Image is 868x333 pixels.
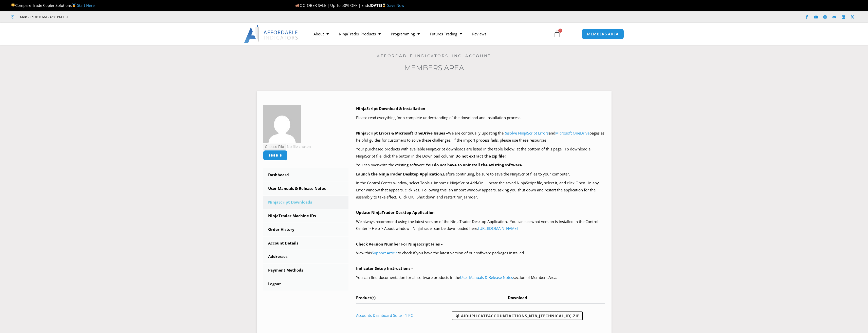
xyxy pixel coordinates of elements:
[356,171,605,178] p: Before continuing, be sure to save the NinjaScript files to your computer.
[356,130,605,144] p: We are continually updating the and pages as helpful guides for customers to solve these challeng...
[387,3,404,8] a: Save Now
[508,295,527,300] span: Download
[334,28,386,40] a: NinjaTrader Products
[295,3,370,8] span: OCTOBER SALE | Up To 50% OFF | Ends
[77,3,95,8] a: Start Here
[425,28,467,40] a: Futures Trading
[478,226,518,231] a: [URL][DOMAIN_NAME]
[426,162,523,167] b: You do not have to uninstall the existing software.
[263,250,349,263] a: Addresses
[452,312,583,320] a: AIDuplicateAccountActions_NT8_[TECHNICAL_ID].zip
[263,277,349,291] a: Logout
[263,209,349,223] a: NinjaTrader Machine IDs
[356,250,605,257] p: View this to check if you have the latest version of our software packages installed.
[263,223,349,236] a: Order History
[382,4,386,7] img: ⌛
[356,162,605,169] p: You can overwrite the existing software.
[356,146,605,160] p: Your purchased products with available NinjaScript downloads are listed in the table below, at th...
[296,4,299,7] img: 🍂
[370,3,387,8] strong: [DATE]
[582,29,624,39] a: MEMBERS AREA
[356,313,413,318] a: Accounts Dashboard Suite - 1 PC
[11,3,95,8] span: Compare Trade Copier Solutions
[263,237,349,250] a: Account Details
[546,27,568,41] a: 0
[308,28,548,40] nav: Menu
[558,29,562,33] span: 0
[244,25,299,43] img: LogoAI | Affordable Indicators – NinjaTrader
[11,4,15,7] img: 🏆
[372,250,398,255] a: Support Article
[263,182,349,195] a: User Manuals & Release Notes
[263,196,349,209] a: NinjaScript Downloads
[263,264,349,277] a: Payment Methods
[455,153,506,159] b: Do not extract the zip file!
[263,168,349,182] a: Dashboard
[404,63,464,72] a: Members Area
[377,53,491,58] a: Affordable Indicators, Inc. Account
[356,114,605,121] p: Please read everything for a complete understanding of the download and installation process.
[356,180,605,201] p: In the Control Center window, select Tools > Import > NinjaScript Add-On. Locate the saved NinjaS...
[75,14,151,19] iframe: Customer reviews powered by Trustpilot
[467,28,491,40] a: Reviews
[356,218,605,232] p: We always recommend using the latest version of the NinjaTrader Desktop Application. You can see ...
[356,241,443,247] b: Check Version Number For NinjaScript Files –
[356,274,605,281] p: You can find documentation for all software products in the section of Members Area.
[587,32,619,36] span: MEMBERS AREA
[19,14,68,20] span: Mon - Fri: 8:00 AM – 6:00 PM EST
[386,28,425,40] a: Programming
[72,4,76,7] img: 🥇
[356,266,413,271] b: Indicator Setup Instructions –
[356,171,443,176] b: Launch the NinjaTrader Desktop Application.
[555,130,589,136] a: Microsoft OneDrive
[263,168,349,291] nav: Account pages
[356,295,376,300] span: Product(s)
[504,130,549,136] a: Resolve NinjaScript Errors
[356,130,448,136] b: NinjaScript Errors & Microsoft OneDrive Issues –
[356,106,428,111] b: NinjaScript Download & Installation –
[263,105,301,143] img: c39c8ddedc70301cf1980d047c64a80624ce35373e3bf1909ba5ef880e14724a
[308,28,334,40] a: About
[356,210,438,215] b: Update NinjaTrader Desktop Application –
[460,275,513,280] a: User Manuals & Release Notes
